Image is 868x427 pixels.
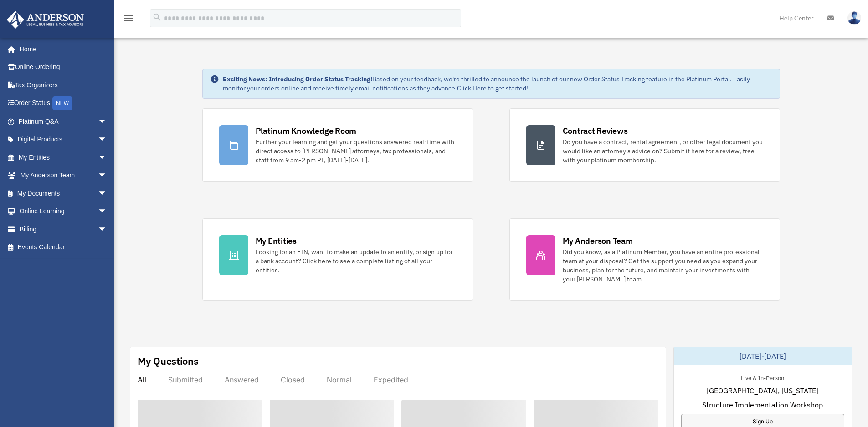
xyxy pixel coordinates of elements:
[123,13,134,24] i: menu
[6,131,121,149] a: Digital Productsarrow_drop_down
[98,220,116,239] span: arrow_drop_down
[123,16,134,24] a: menu
[281,375,305,384] div: Closed
[327,375,352,384] div: Normal
[6,76,121,94] a: Tax Organizers
[98,166,116,185] span: arrow_drop_down
[6,184,121,202] a: My Documentsarrow_drop_down
[6,238,121,256] a: Events Calendar
[563,125,628,136] div: Contract Reviews
[168,375,203,384] div: Submitted
[6,148,121,166] a: My Entitiesarrow_drop_down
[6,40,116,58] a: Home
[256,235,297,246] div: My Entities
[847,11,861,25] img: User Pic
[702,399,823,410] span: Structure Implementation Workshop
[152,12,162,22] i: search
[509,108,780,182] a: Contract Reviews Do you have a contract, rental agreement, or other legal document you would like...
[52,96,72,110] div: NEW
[138,354,199,368] div: My Questions
[223,75,372,83] strong: Exciting News: Introducing Order Status Tracking!
[563,247,763,284] div: Did you know, as a Platinum Member, you have an entire professional team at your disposal? Get th...
[256,137,456,165] div: Further your learning and get your questions answered real-time with direct access to [PERSON_NAM...
[563,137,763,165] div: Do you have a contract, rental agreement, or other legal document you would like an attorney's ad...
[6,220,121,238] a: Billingarrow_drop_down
[674,347,852,365] div: [DATE]-[DATE]
[6,112,121,131] a: Platinum Q&Aarrow_drop_down
[202,218,473,301] a: My Entities Looking for an EIN, want to make an update to an entity, or sign up for a bank accoun...
[563,235,633,246] div: My Anderson Team
[4,11,87,29] img: Anderson Advisors Platinum Portal
[98,131,116,149] span: arrow_drop_down
[138,375,146,384] div: All
[202,108,473,182] a: Platinum Knowledge Room Further your learning and get your questions answered real-time with dire...
[6,166,121,185] a: My Anderson Teamarrow_drop_down
[223,75,772,93] div: Based on your feedback, we're thrilled to announce the launch of our new Order Status Tracking fe...
[256,125,357,136] div: Platinum Knowledge Room
[509,218,780,301] a: My Anderson Team Did you know, as a Platinum Member, you have an entire professional team at your...
[734,372,791,382] div: Live & In-Person
[6,58,121,76] a: Online Ordering
[6,202,121,221] a: Online Learningarrow_drop_down
[225,375,259,384] div: Answered
[98,202,116,221] span: arrow_drop_down
[6,94,121,113] a: Order StatusNEW
[98,148,116,167] span: arrow_drop_down
[98,112,116,131] span: arrow_drop_down
[707,385,818,396] span: [GEOGRAPHIC_DATA], [US_STATE]
[98,184,116,203] span: arrow_drop_down
[457,84,528,92] a: Click Here to get started!
[256,247,456,275] div: Looking for an EIN, want to make an update to an entity, or sign up for a bank account? Click her...
[374,375,408,384] div: Expedited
